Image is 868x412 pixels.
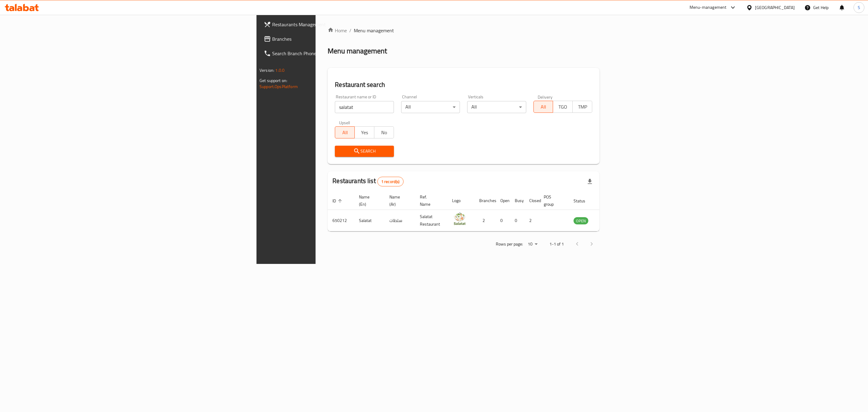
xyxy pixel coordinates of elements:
span: OPEN [574,217,588,224]
span: Branches [272,35,397,43]
a: Search Branch Phone [259,46,401,61]
img: Salatat [452,212,467,227]
label: Upsell [339,120,350,125]
span: Status [574,197,593,204]
span: No [377,128,392,137]
span: Version: [259,66,274,74]
span: ID [332,197,344,204]
td: 2 [524,210,539,231]
th: Closed [524,192,539,210]
span: TGO [555,103,570,111]
a: Support.OpsPlatform [259,83,298,90]
a: Branches [259,32,401,46]
button: No [374,126,394,138]
label: Delivery [538,95,553,99]
td: 0 [510,210,524,231]
button: All [335,126,355,138]
th: Busy [510,192,524,210]
div: [GEOGRAPHIC_DATA] [755,4,795,11]
div: Rows per page: [525,240,540,249]
span: 1.0.0 [275,66,285,74]
h2: Restaurants list [332,176,403,186]
td: 0 [495,210,510,231]
span: All [536,103,551,111]
button: Yes [354,126,374,138]
span: TMP [575,103,590,111]
span: Name (Ar) [389,193,408,208]
a: Restaurants Management [259,17,401,32]
button: All [533,101,553,113]
span: POS group [544,193,561,208]
p: Rows per page: [496,240,523,248]
input: Search for restaurant name or ID.. [335,101,394,113]
button: Search [335,146,394,157]
div: Menu-management [690,4,727,11]
span: Get support on: [259,77,287,84]
span: S [858,4,860,11]
span: Name (En) [359,193,377,208]
td: 2 [474,210,495,231]
div: Export file [583,174,597,189]
th: Open [495,192,510,210]
span: Yes [357,128,372,137]
span: Ref. Name [420,193,440,208]
p: 1-1 of 1 [549,240,564,248]
button: TMP [572,101,592,113]
button: TGO [553,101,573,113]
span: All [338,128,352,137]
div: All [401,101,460,113]
span: Restaurants Management [272,21,397,28]
th: Logo [447,192,474,210]
td: Salatat Restaurant [415,210,447,231]
nav: breadcrumb [328,27,599,34]
th: Branches [474,192,495,210]
h2: Restaurant search [335,80,592,89]
span: Search [340,147,389,155]
table: enhanced table [328,192,621,231]
div: Total records count [377,177,404,186]
span: Search Branch Phone [272,50,397,57]
span: 1 record(s) [378,179,403,185]
div: All [467,101,526,113]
